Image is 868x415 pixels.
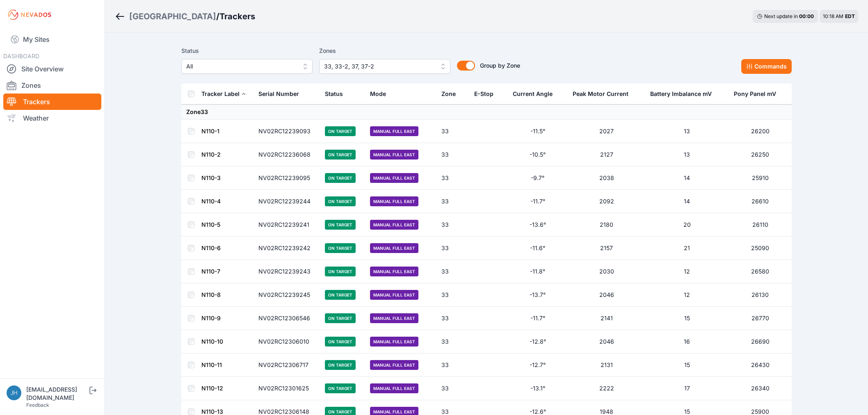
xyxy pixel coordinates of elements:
button: Battery Imbalance mV [650,84,718,104]
button: Mode [370,84,393,104]
span: On Target [325,383,356,393]
div: Peak Motor Current [573,90,628,98]
td: 2027 [568,120,645,143]
div: Tracker Label [201,90,240,98]
td: 33 [436,260,469,283]
td: 20 [645,213,729,237]
span: DASHBOARD [3,52,39,59]
span: 10:18 AM [823,13,843,19]
a: Feedback [26,402,49,408]
td: 2222 [568,377,645,400]
a: My Sites [3,30,101,49]
button: 33, 33-2, 37, 37-2 [319,59,450,74]
span: Next update in [764,13,798,19]
span: On Target [325,267,356,276]
span: On Target [325,150,356,160]
td: 26580 [729,260,792,283]
td: 12 [645,283,729,307]
a: N110-7 [201,268,220,275]
td: 26430 [729,353,792,377]
td: 26250 [729,143,792,166]
td: NV02RC12239095 [254,166,320,190]
td: 33 [436,143,469,166]
div: Status [325,90,343,98]
span: On Target [325,220,356,230]
td: 2046 [568,330,645,353]
a: Zones [3,77,101,93]
span: Manual Full East [370,126,418,136]
img: jhaberkorn@invenergy.com [7,385,21,400]
button: Current Angle [513,84,559,104]
td: 26770 [729,307,792,330]
img: Nevados [7,8,53,21]
span: Manual Full East [370,243,418,253]
td: -11.6° [508,237,568,260]
td: 2092 [568,190,645,213]
td: 2141 [568,307,645,330]
a: Site Overview [3,61,101,77]
button: All [181,59,313,74]
button: Status [325,84,349,104]
button: Pony Panel mV [734,84,783,104]
td: 33 [436,307,469,330]
td: NV02RC12239243 [254,260,320,283]
td: 33 [436,213,469,237]
a: N110-2 [201,151,221,158]
td: NV02RC12306546 [254,307,320,330]
td: 14 [645,190,729,213]
a: N110-3 [201,174,221,181]
td: -11.5° [508,120,568,143]
span: Manual Full East [370,360,418,370]
td: 2046 [568,283,645,307]
td: 33 [436,377,469,400]
a: [GEOGRAPHIC_DATA] [129,11,216,22]
span: Manual Full East [370,383,418,393]
span: On Target [325,196,356,206]
td: 2131 [568,353,645,377]
button: Commands [741,59,792,74]
span: Manual Full East [370,173,418,183]
span: Manual Full East [370,290,418,300]
span: / [216,11,219,22]
span: Manual Full East [370,313,418,323]
span: 33, 33-2, 37, 37-2 [324,62,434,71]
div: E-Stop [474,90,493,98]
a: N110-10 [201,338,223,345]
button: Tracker Label [201,84,246,104]
td: -12.8° [508,330,568,353]
span: On Target [325,337,356,347]
td: 26610 [729,190,792,213]
span: On Target [325,126,356,136]
a: Weather [3,110,101,126]
td: NV02RC12239093 [254,120,320,143]
td: NV02RC12239244 [254,190,320,213]
button: Peak Motor Current [573,84,635,104]
td: NV02RC12239245 [254,283,320,307]
div: 00 : 00 [799,13,814,20]
h3: Trackers [219,11,255,22]
td: 33 [436,353,469,377]
nav: Breadcrumb [115,6,255,27]
td: 33 [436,120,469,143]
td: 14 [645,166,729,190]
td: 21 [645,237,729,260]
div: Pony Panel mV [734,90,776,98]
td: 2030 [568,260,645,283]
td: Zone 33 [181,105,792,120]
a: N110-8 [201,291,221,298]
td: -11.7° [508,190,568,213]
td: 26340 [729,377,792,400]
button: Serial Number [258,84,306,104]
td: 26130 [729,283,792,307]
a: N110-9 [201,315,221,322]
td: 2157 [568,237,645,260]
span: All [186,62,296,71]
td: NV02RC12239242 [254,237,320,260]
span: On Target [325,243,356,253]
td: -13.1° [508,377,568,400]
td: -13.7° [508,283,568,307]
a: Trackers [3,93,101,110]
span: Manual Full East [370,337,418,347]
span: Manual Full East [370,220,418,230]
